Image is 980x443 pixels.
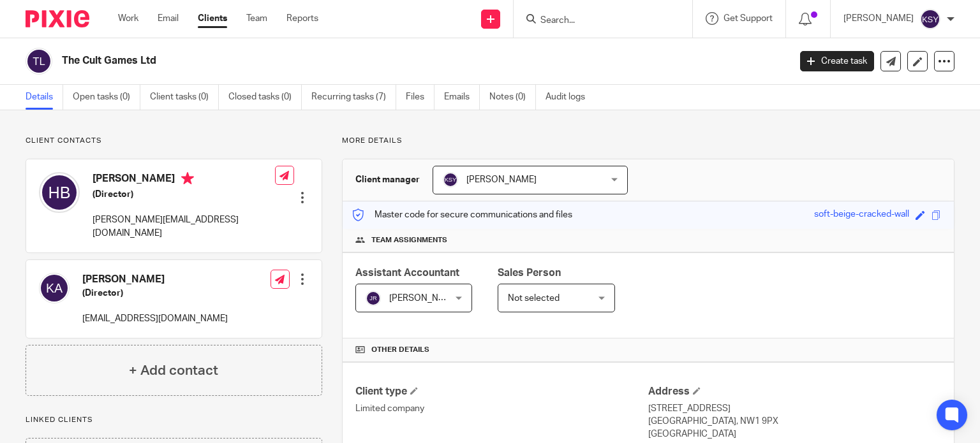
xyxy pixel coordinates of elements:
[118,12,138,25] a: Work
[181,172,194,185] i: Primary
[406,85,434,110] a: Files
[724,14,773,23] span: Get Support
[39,273,70,303] img: svg%3E
[843,12,914,25] p: [PERSON_NAME]
[93,214,275,240] p: [PERSON_NAME][EMAIL_ADDRESS][DOMAIN_NAME]
[355,268,459,278] span: Assistant Accountant
[389,294,459,303] span: [PERSON_NAME]
[246,12,267,25] a: Team
[82,312,228,325] p: [EMAIL_ADDRESS][DOMAIN_NAME]
[466,175,537,184] span: [PERSON_NAME]
[355,402,648,415] p: Limited company
[539,15,654,27] input: Search
[352,208,572,221] p: Master code for secure communications and files
[26,415,322,425] p: Linked clients
[342,136,954,146] p: More details
[150,85,219,110] a: Client tasks (0)
[26,85,63,110] a: Details
[648,428,941,440] p: [GEOGRAPHIC_DATA]
[355,385,648,398] h4: Client type
[648,402,941,415] p: [STREET_ADDRESS]
[129,361,218,381] h4: + Add contact
[26,10,89,27] img: Pixie
[62,54,637,68] h2: The Cult Games Ltd
[508,294,560,303] span: Not selected
[93,188,275,201] h5: (Director)
[158,12,179,25] a: Email
[443,172,458,187] img: svg%3E
[82,287,228,300] h5: (Director)
[800,51,874,71] a: Create task
[920,9,940,29] img: svg%3E
[814,208,909,222] div: soft-beige-cracked-wall
[648,415,941,428] p: [GEOGRAPHIC_DATA], NW1 9PX
[228,85,302,110] a: Closed tasks (0)
[371,235,447,245] span: Team assignments
[311,85,396,110] a: Recurring tasks (7)
[26,136,322,146] p: Client contacts
[371,345,429,355] span: Other details
[489,85,536,110] a: Notes (0)
[444,85,480,110] a: Emails
[366,291,381,306] img: svg%3E
[546,85,595,110] a: Audit logs
[93,172,275,188] h4: [PERSON_NAME]
[26,48,52,75] img: svg%3E
[286,12,318,25] a: Reports
[39,172,80,213] img: svg%3E
[498,268,561,278] span: Sales Person
[355,173,420,186] h3: Client manager
[198,12,227,25] a: Clients
[73,85,140,110] a: Open tasks (0)
[82,273,228,286] h4: [PERSON_NAME]
[648,385,941,398] h4: Address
